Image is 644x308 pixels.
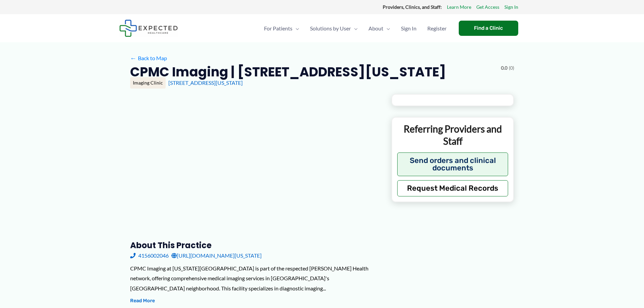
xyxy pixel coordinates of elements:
[363,17,396,40] a: AboutMenu Toggle
[130,64,446,80] h2: CPMC Imaging | [STREET_ADDRESS][US_STATE]
[310,17,351,40] span: Solutions by User
[292,17,299,40] span: Menu Toggle
[401,17,416,40] span: Sign In
[171,251,262,261] a: [URL][DOMAIN_NAME][US_STATE]
[397,123,508,147] p: Referring Providers and Staff
[501,64,507,72] span: 0.0
[259,17,452,40] nav: Primary Site Navigation
[427,17,447,40] span: Register
[383,17,390,40] span: Menu Toggle
[119,20,178,37] img: Expected Healthcare Logo - side, dark font, small
[305,17,363,40] a: Solutions by UserMenu Toggle
[168,79,243,86] a: [STREET_ADDRESS][US_STATE]
[459,21,518,36] a: Find a Clinic
[397,152,508,176] button: Send orders and clinical documents
[130,251,169,261] a: 4156002046
[130,53,167,63] a: ←Back to Map
[396,17,422,40] a: Sign In
[368,17,383,40] span: About
[130,55,137,61] span: ←
[504,3,518,11] a: Sign In
[509,64,514,72] span: (0)
[383,4,442,10] strong: Providers, Clinics, and Staff:
[264,17,292,40] span: For Patients
[397,180,508,196] button: Request Medical Records
[422,17,452,40] a: Register
[130,77,166,89] div: Imaging Clinic
[447,3,471,11] a: Learn More
[476,3,499,11] a: Get Access
[259,17,305,40] a: For PatientsMenu Toggle
[130,297,155,305] button: Read More
[130,263,381,293] div: CPMC Imaging at [US_STATE][GEOGRAPHIC_DATA] is part of the respected [PERSON_NAME] Health network...
[351,17,358,40] span: Menu Toggle
[130,240,381,251] h3: About this practice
